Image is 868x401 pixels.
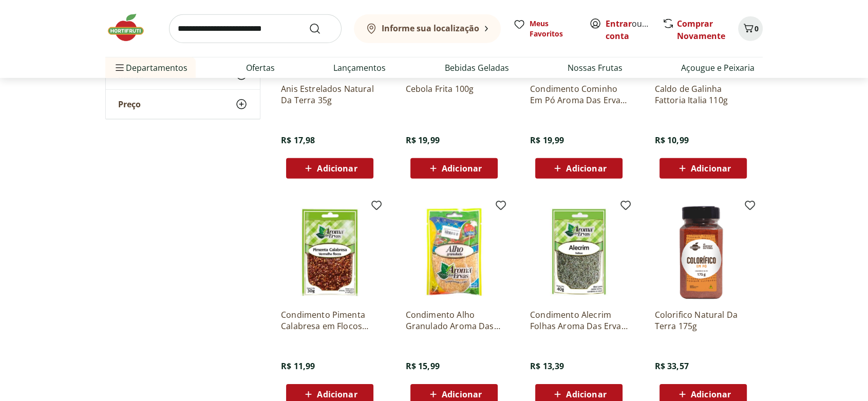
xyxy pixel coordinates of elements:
[681,62,754,74] a: Açougue e Peixaria
[333,62,386,74] a: Lançamentos
[105,12,157,43] img: Hortifruti
[246,62,275,74] a: Ofertas
[405,203,503,301] img: Condimento Alho Granulado Aroma Das Ervas 80G
[118,99,141,109] span: Preço
[738,16,763,41] button: Carrinho
[654,83,752,106] a: Caldo de Galinha Fattoria Italia 110g
[691,390,731,398] span: Adicionar
[354,14,501,43] button: Informe sua localização
[317,390,357,398] span: Adicionar
[114,55,187,80] span: Departamentos
[281,83,379,106] a: Anis Estrelados Natural Da Terra 35g
[309,23,333,35] button: Submit Search
[106,90,260,119] button: Preço
[281,360,315,372] span: R$ 11,99
[382,23,479,34] b: Informe sua localização
[445,62,509,74] a: Bebidas Geladas
[281,203,379,301] img: Condimento Pimenta Calabresa em Flocos Aroma das Ervas 30G
[513,18,577,39] a: Meus Favoritos
[169,14,342,43] input: search
[566,164,606,173] span: Adicionar
[530,309,628,332] a: Condimento Alecrim Folhas Aroma Das Ervas 40G
[654,360,688,372] span: R$ 33,57
[405,309,503,332] a: Condimento Alho Granulado Aroma Das Ervas 80G
[606,18,632,29] a: Entrar
[530,135,564,146] span: R$ 19,99
[405,135,439,146] span: R$ 19,99
[568,62,622,74] a: Nossas Frutas
[566,390,606,398] span: Adicionar
[659,158,747,179] button: Adicionar
[530,203,628,301] img: Condimento Alecrim Folhas Aroma Das Ervas 40G
[606,17,651,42] span: ou
[281,309,379,332] a: Condimento Pimenta Calabresa em Flocos Aroma das Ervas 30G
[530,83,628,106] a: Condimento Cominho Em Pó Aroma Das Ervas 50G
[442,390,482,398] span: Adicionar
[654,203,752,301] img: Colorifico Natural Da Terra 175g
[114,55,126,80] button: Menu
[535,158,622,179] button: Adicionar
[281,135,315,146] span: R$ 17,98
[530,360,564,372] span: R$ 13,39
[410,158,498,179] button: Adicionar
[405,83,503,106] a: Cebola Frita 100g
[677,18,725,42] a: Comprar Novamente
[405,360,439,372] span: R$ 15,99
[654,135,688,146] span: R$ 10,99
[606,18,662,42] a: Criar conta
[442,164,482,173] span: Adicionar
[530,18,577,39] span: Meus Favoritos
[317,164,357,173] span: Adicionar
[691,164,731,173] span: Adicionar
[654,309,752,332] a: Colorifico Natural Da Terra 175g
[286,158,373,179] button: Adicionar
[754,24,759,33] span: 0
